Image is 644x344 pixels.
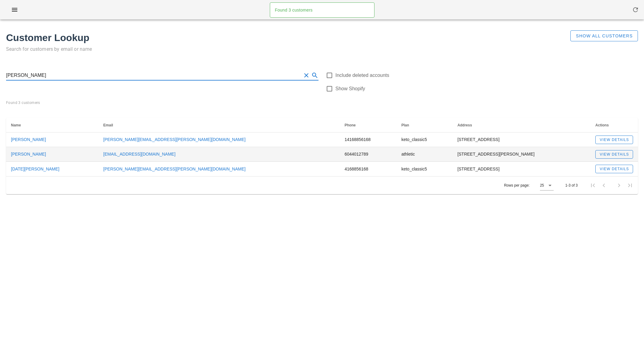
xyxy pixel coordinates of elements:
[458,152,535,157] span: [STREET_ADDRESS][PERSON_NAME]
[600,138,629,142] span: View Details
[401,123,409,127] span: Plan
[103,152,176,157] a: [EMAIL_ADDRESS][DOMAIN_NAME]
[345,123,356,127] span: Phone
[270,3,372,17] div: Found 3 customers
[6,45,531,53] p: Search for customers by email or name
[540,183,544,188] div: 25
[11,123,21,127] span: Name
[396,132,452,147] td: keto_classic5
[595,136,633,144] a: View Details
[396,162,452,176] td: keto_classic5
[11,137,46,142] a: [PERSON_NAME]
[11,167,59,171] a: [DATE][PERSON_NAME]
[340,132,397,147] td: 14168856168
[11,152,46,157] a: [PERSON_NAME]
[595,150,633,159] a: View Details
[6,100,638,106] p: Found 3 customers
[340,118,397,132] th: Phone
[595,123,609,127] span: Actions
[103,167,246,171] a: [PERSON_NAME][EMAIL_ADDRESS][PERSON_NAME][DOMAIN_NAME]
[99,118,340,132] th: Email: Not sorted. Activate to sort ascending.
[103,137,246,142] a: [PERSON_NAME][EMAIL_ADDRESS][PERSON_NAME][DOMAIN_NAME]
[600,167,629,171] span: View Details
[396,147,452,162] td: athletic
[570,30,638,41] button: Show All Customers
[336,86,638,92] label: Show Shopify
[340,147,397,162] td: 6044012789
[396,118,452,132] th: Plan: Not sorted. Activate to sort ascending.
[103,123,113,127] span: Email
[595,165,633,173] a: View Details
[504,177,554,194] div: Rows per page:
[458,137,500,142] span: [STREET_ADDRESS]
[540,181,554,190] div: 25Rows per page:
[6,118,99,132] th: Name: Not sorted. Activate to sort ascending.
[590,118,638,132] th: Actions
[458,123,472,127] span: Address
[336,72,638,78] label: Include deleted accounts
[6,71,301,80] input: Enter at least 2 characters...
[303,72,310,79] button: Clear Search by email or name
[576,33,633,38] span: Show All Customers
[453,118,590,132] th: Address
[6,30,531,45] h1: Customer Lookup
[340,162,397,176] td: 4168856168
[458,167,500,171] span: [STREET_ADDRESS]
[565,183,578,188] div: 1-3 of 3
[600,152,629,157] span: View Details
